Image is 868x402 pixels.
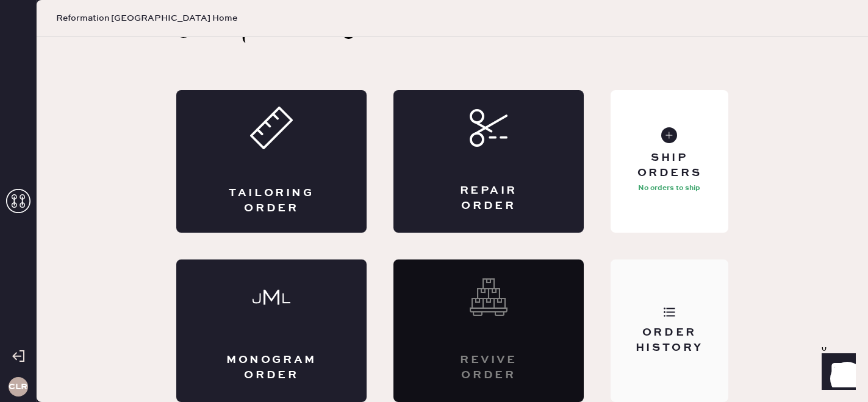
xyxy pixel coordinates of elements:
[9,383,27,391] h3: CLR
[442,353,535,383] div: Revive order
[225,353,318,383] div: Monogram Order
[442,183,535,214] div: Repair Order
[56,12,237,24] span: Reformation [GEOGRAPHIC_DATA] Home
[620,150,719,181] div: Ship Orders
[638,181,700,196] p: No orders to ship
[810,347,863,400] iframe: Front Chat
[620,325,719,356] div: Order History
[225,186,318,216] div: Tailoring Order
[393,259,584,402] div: Interested? Contact us at care@hemster.co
